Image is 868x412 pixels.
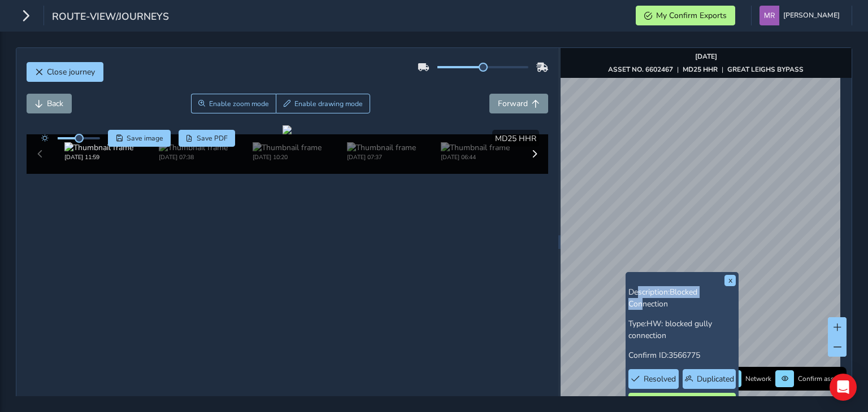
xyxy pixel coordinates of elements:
[683,369,736,389] button: Duplicated
[27,94,72,113] button: Back
[294,99,363,108] span: Enable drawing mode
[628,349,736,361] p: Confirm ID:
[489,94,548,113] button: Forward
[191,94,276,113] button: Zoom
[253,153,322,161] div: [DATE] 10:20
[52,10,169,25] span: route-view/journeys
[209,99,269,108] span: Enable zoom mode
[745,374,771,383] span: Network
[628,318,712,341] span: HW: blocked gully connection
[656,10,727,21] span: My Confirm Exports
[441,153,510,161] div: [DATE] 06:44
[108,130,171,147] button: Save
[127,134,163,143] span: Save image
[628,286,736,310] p: Description:
[159,153,228,161] div: [DATE] 07:38
[608,65,804,74] div: | |
[64,142,133,153] img: Thumbnail frame
[683,65,718,74] strong: MD25 HHR
[628,318,736,341] p: Type:
[798,374,843,383] span: Confirm assets
[697,374,734,384] span: Duplicated
[47,67,95,77] span: Close journey
[347,153,416,161] div: [DATE] 07:37
[608,65,673,74] strong: ASSET NO. 6602467
[759,6,779,25] img: diamond-layout
[253,142,322,153] img: Thumbnail frame
[47,98,63,109] span: Back
[197,134,228,143] span: Save PDF
[347,142,416,153] img: Thumbnail frame
[276,94,370,113] button: Draw
[830,374,857,401] div: Open Intercom Messenger
[159,142,228,153] img: Thumbnail frame
[441,142,510,153] img: Thumbnail frame
[727,65,804,74] strong: GREAT LEIGHS BYPASS
[179,130,236,147] button: PDF
[495,133,536,144] span: MD25 HHR
[64,153,133,161] div: [DATE] 11:59
[724,275,736,286] button: x
[27,62,103,82] button: Close journey
[628,287,697,309] span: Blocked Connection
[695,52,717,61] strong: [DATE]
[669,350,700,361] span: 3566775
[628,369,679,389] button: Resolved
[759,6,844,25] button: [PERSON_NAME]
[783,6,840,25] span: [PERSON_NAME]
[636,6,735,25] button: My Confirm Exports
[498,98,528,109] span: Forward
[644,374,676,384] span: Resolved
